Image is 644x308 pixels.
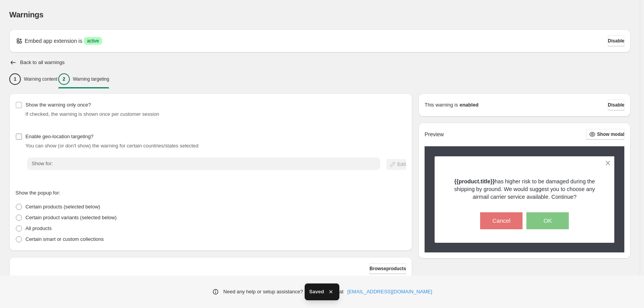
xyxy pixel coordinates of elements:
[425,101,458,109] p: This warning is
[58,73,70,85] div: 2
[460,101,479,109] strong: enabled
[25,37,82,45] p: Embed app extension is
[25,102,91,108] span: Show the warning only once?
[25,143,199,149] span: You can show (or don't show) the warning for certain countries/states selected
[309,288,324,296] span: Saved
[25,235,104,243] p: Certain smart or custom collections
[425,131,444,138] h2: Preview
[608,102,624,108] span: Disable
[448,178,601,201] p: has higher risk to be damaged during the shipping by ground. We would suggest you to choose any a...
[608,38,624,44] span: Disable
[9,10,44,19] span: Warnings
[597,131,624,137] span: Show modal
[73,76,109,82] p: Warning targeting
[15,190,60,196] span: Show the popup for:
[25,111,159,117] span: If checked, the warning is shown once per customer session
[25,225,52,232] p: All products
[454,178,495,184] strong: {{product.title}}
[369,266,406,272] span: Browse products
[25,215,116,220] span: Certain product variants (selected below)
[25,134,93,139] span: Enable geo-location targeting?
[586,129,624,140] button: Show modal
[480,212,523,229] button: Cancel
[87,38,99,44] span: active
[58,71,109,87] button: 2Warning targeting
[608,100,624,110] button: Disable
[25,204,100,210] span: Certain products (selected below)
[24,76,57,82] p: Warning content
[9,71,57,87] button: 1Warning content
[526,212,569,229] button: OK
[32,161,53,166] span: Show for:
[9,73,21,85] div: 1
[608,36,624,46] button: Disable
[20,59,65,66] h2: Back to all warnings
[347,288,432,296] a: [EMAIL_ADDRESS][DOMAIN_NAME]
[369,263,406,274] button: Browseproducts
